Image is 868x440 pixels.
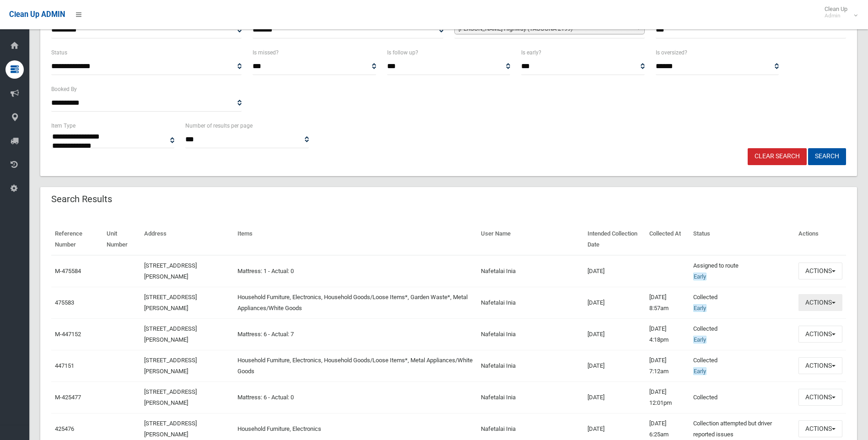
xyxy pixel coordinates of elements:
[690,381,795,413] td: Collected
[387,48,418,58] label: Is follow up?
[144,294,197,311] a: [STREET_ADDRESS][PERSON_NAME]
[690,350,795,381] td: Collected
[693,367,706,375] span: Early
[253,48,279,58] label: Is missed?
[798,357,842,374] button: Actions
[646,318,690,350] td: [DATE] 4:18pm
[646,224,690,255] th: Collected At
[521,48,541,58] label: Is early?
[144,262,197,280] a: [STREET_ADDRESS][PERSON_NAME]
[55,268,81,274] a: M-475584
[9,10,65,19] span: Clean Up ADMIN
[584,381,645,413] td: [DATE]
[51,48,67,58] label: Status
[234,255,477,287] td: Mattress: 1 - Actual: 0
[55,425,74,432] a: 425476
[584,350,645,381] td: [DATE]
[690,318,795,350] td: Collected
[477,287,584,318] td: Nafetalai Inia
[584,224,645,255] th: Intended Collection Date
[477,224,584,255] th: User Name
[795,224,846,255] th: Actions
[55,299,74,306] a: 475583
[144,325,197,343] a: [STREET_ADDRESS][PERSON_NAME]
[748,148,807,165] a: Clear Search
[693,336,706,343] span: Early
[234,318,477,350] td: Mattress: 6 - Actual: 7
[584,287,645,318] td: [DATE]
[798,420,842,437] button: Actions
[477,381,584,413] td: Nafetalai Inia
[808,148,846,165] button: Search
[477,350,584,381] td: Nafetalai Inia
[234,381,477,413] td: Mattress: 6 - Actual: 0
[646,381,690,413] td: [DATE] 12:01pm
[140,224,234,255] th: Address
[144,357,197,375] a: [STREET_ADDRESS][PERSON_NAME]
[144,420,197,438] a: [STREET_ADDRESS][PERSON_NAME]
[55,362,74,369] a: 447151
[55,394,81,401] a: M-425477
[103,224,140,255] th: Unit Number
[646,287,690,318] td: [DATE] 8:57am
[690,255,795,287] td: Assigned to route
[584,318,645,350] td: [DATE]
[798,389,842,406] button: Actions
[690,224,795,255] th: Status
[693,273,706,280] span: Early
[40,190,123,208] header: Search Results
[144,388,197,406] a: [STREET_ADDRESS][PERSON_NAME]
[825,12,847,19] small: Admin
[51,121,75,131] label: Item Type
[690,287,795,318] td: Collected
[693,304,706,312] span: Early
[185,121,253,131] label: Number of results per page
[234,350,477,381] td: Household Furniture, Electronics, Household Goods/Loose Items*, Metal Appliances/White Goods
[51,84,77,94] label: Booked By
[584,255,645,287] td: [DATE]
[477,255,584,287] td: Nafetalai Inia
[798,263,842,279] button: Actions
[646,350,690,381] td: [DATE] 7:12am
[477,318,584,350] td: Nafetalai Inia
[798,326,842,343] button: Actions
[820,5,857,19] span: Clean Up
[656,48,687,58] label: Is oversized?
[51,224,103,255] th: Reference Number
[234,287,477,318] td: Household Furniture, Electronics, Household Goods/Loose Items*, Garden Waste*, Metal Appliances/W...
[798,294,842,311] button: Actions
[55,331,81,338] a: M-447152
[234,224,477,255] th: Items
